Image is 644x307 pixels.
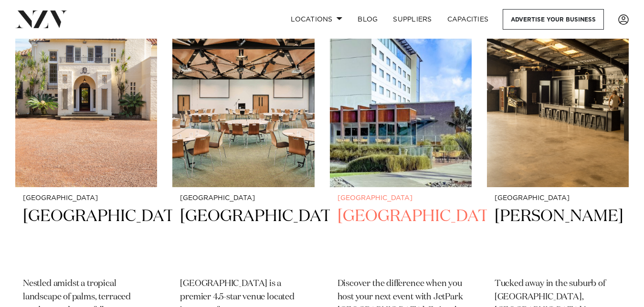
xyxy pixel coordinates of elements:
[23,206,149,270] h2: [GEOGRAPHIC_DATA]
[283,9,350,30] a: Locations
[503,9,604,30] a: Advertise your business
[495,206,621,270] h2: [PERSON_NAME]
[338,195,464,202] small: [GEOGRAPHIC_DATA]
[495,195,621,202] small: [GEOGRAPHIC_DATA]
[23,195,149,202] small: [GEOGRAPHIC_DATA]
[350,9,385,30] a: BLOG
[180,195,306,202] small: [GEOGRAPHIC_DATA]
[440,9,496,30] a: Capacities
[180,206,306,270] h2: [GEOGRAPHIC_DATA]
[15,11,67,28] img: nzv-logo.png
[385,9,439,30] a: SUPPLIERS
[338,206,464,270] h2: [GEOGRAPHIC_DATA]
